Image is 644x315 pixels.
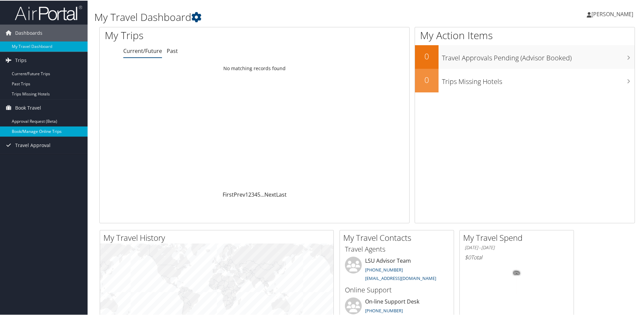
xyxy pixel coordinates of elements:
[345,244,449,253] h3: Travel Agents
[343,231,454,243] h2: My Travel Contacts
[415,50,439,61] h2: 0
[234,190,245,198] a: Prev
[415,68,635,92] a: 0Trips Missing Hotels
[103,231,333,243] h2: My Travel History
[94,9,458,24] h1: My Travel Dashboard
[442,73,635,86] h3: Trips Missing Hotels
[345,285,449,294] h3: Online Support
[365,266,403,272] a: [PHONE_NUMBER]
[167,47,178,54] a: Past
[365,307,403,313] a: [PHONE_NUMBER]
[223,190,234,198] a: First
[254,190,257,198] a: 4
[123,47,162,54] a: Current/Future
[15,4,82,20] img: airportal-logo.png
[463,231,574,243] h2: My Travel Spend
[15,136,51,153] span: Travel Approval
[15,51,27,68] span: Trips
[514,270,519,275] tspan: 0%
[257,190,260,198] a: 5
[105,28,275,42] h1: My Trips
[465,244,569,250] h6: [DATE] - [DATE]
[591,10,633,17] span: [PERSON_NAME]
[465,253,569,260] h6: Total
[15,99,41,116] span: Book Travel
[276,190,287,198] a: Last
[245,190,248,198] a: 1
[465,253,471,260] span: $0
[264,190,276,198] a: Next
[342,256,452,284] li: LSU Advisor Team
[415,74,439,85] h2: 0
[251,190,254,198] a: 3
[260,190,264,198] span: …
[587,3,640,24] a: [PERSON_NAME]
[415,28,635,42] h1: My Action Items
[100,62,409,74] td: No matching records found
[365,275,436,281] a: [EMAIL_ADDRESS][DOMAIN_NAME]
[15,24,42,41] span: Dashboards
[442,49,635,62] h3: Travel Approvals Pending (Advisor Booked)
[415,45,635,68] a: 0Travel Approvals Pending (Advisor Booked)
[248,190,251,198] a: 2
